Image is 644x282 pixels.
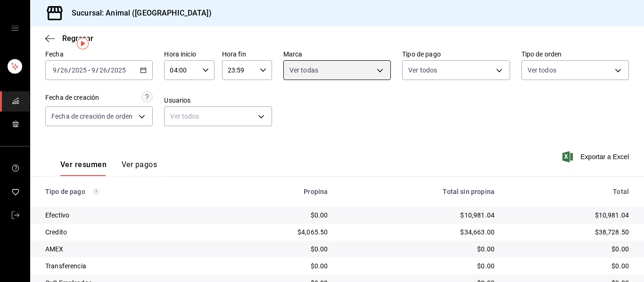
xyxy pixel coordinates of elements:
div: $10,981.04 [510,210,629,220]
span: Ver todas [289,65,318,75]
label: Fecha [45,51,153,57]
span: / [68,66,71,74]
div: Fecha de creación [45,93,99,103]
label: Tipo de orden [521,51,629,57]
img: Tooltip marker [77,38,89,49]
input: ---- [71,66,87,74]
label: Hora inicio [164,51,214,57]
input: -- [52,66,57,74]
button: Regresar [45,34,93,43]
div: $0.00 [510,261,629,271]
button: open drawer [11,24,19,32]
div: $4,065.50 [230,227,328,237]
div: $34,663.00 [343,227,495,237]
input: -- [91,66,96,74]
div: $0.00 [343,261,495,271]
label: Usuarios [164,97,272,104]
div: $0.00 [230,261,328,271]
span: Ver todos [408,65,437,75]
div: $0.00 [343,244,495,254]
div: Ver todos [164,106,272,126]
svg: Los pagos realizados con Pay y otras terminales son montos brutos. [93,188,99,195]
span: Fecha de creación de orden [51,112,132,121]
div: $38,728.50 [510,227,629,237]
label: Hora fin [222,51,272,57]
label: Marca [283,51,391,57]
button: Exportar a Excel [564,151,629,162]
div: $0.00 [230,210,328,220]
button: Ver resumen [60,160,107,176]
div: $10,981.04 [343,210,495,220]
div: Total [510,188,629,195]
div: Propina [230,188,328,195]
span: / [57,66,60,74]
span: Regresar [62,34,93,43]
input: -- [60,66,68,74]
label: Tipo de pago [402,51,510,57]
span: / [96,66,99,74]
div: $0.00 [510,244,629,254]
div: Efectivo [45,210,215,220]
div: $0.00 [230,244,328,254]
div: AMEX [45,244,215,254]
div: Tipo de pago [45,188,215,195]
span: Ver todos [528,65,556,75]
div: Credito [45,227,215,237]
button: Ver pagos [122,160,157,176]
div: Transferencia [45,261,215,271]
div: Total sin propina [343,188,495,195]
span: - [88,66,90,74]
span: / [107,66,110,74]
h3: Sucursal: Animal ([GEOGRAPHIC_DATA]) [64,8,212,19]
div: navigation tabs [60,160,157,176]
input: ---- [110,66,126,74]
input: -- [99,66,107,74]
